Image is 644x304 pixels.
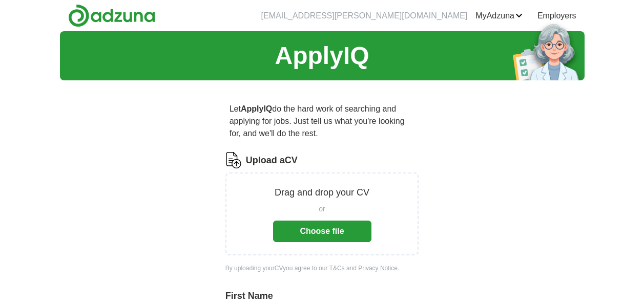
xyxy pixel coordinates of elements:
div: By uploading your CV you agree to our and . [225,264,419,273]
a: Privacy Notice [358,265,398,272]
a: Employers [537,10,576,22]
img: CV Icon [225,152,242,168]
button: Choose file [273,221,371,242]
span: or [319,204,325,214]
li: [EMAIL_ADDRESS][PERSON_NAME][DOMAIN_NAME] [261,10,468,22]
strong: ApplyIQ [241,104,272,113]
a: T&Cs [329,265,345,272]
p: Let do the hard work of searching and applying for jobs. Just tell us what you're looking for, an... [225,99,419,144]
label: Upload a CV [246,154,298,167]
label: First Name [225,289,419,303]
img: Adzuna logo [68,4,155,27]
a: MyAdzuna [475,10,523,22]
p: Drag and drop your CV [275,186,369,200]
h1: ApplyIQ [275,37,369,74]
